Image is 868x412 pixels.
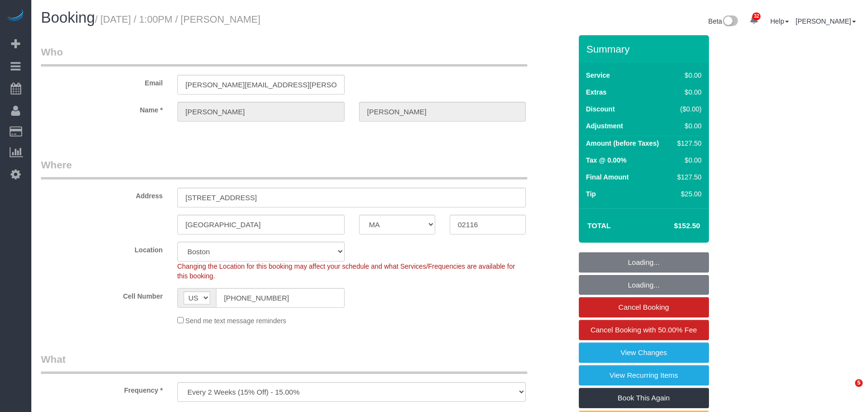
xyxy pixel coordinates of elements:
[186,317,286,325] span: Send me text message reminders
[586,155,627,165] label: Tax @ 0.00%
[216,288,345,308] input: Cell Number
[34,102,170,115] label: Name *
[752,13,761,20] span: 32
[586,87,607,97] label: Extras
[673,155,701,165] div: $0.00
[95,14,260,25] small: / [DATE] / 1:00PM / [PERSON_NAME]
[588,221,611,230] strong: Total
[579,297,709,317] a: Cancel Booking
[673,138,701,148] div: $127.50
[579,343,709,363] a: View Changes
[579,388,709,408] a: Book This Again
[34,75,170,88] label: Email
[34,242,170,255] label: Location
[673,87,701,97] div: $0.00
[590,326,697,334] span: Cancel Booking with 50.00% Fee
[745,10,763,31] a: 32
[34,382,170,395] label: Frequency *
[177,215,345,234] input: City
[34,288,170,301] label: Cell Number
[673,70,701,80] div: $0.00
[835,379,858,402] iframe: Intercom live chat
[722,15,738,28] img: New interface
[587,43,704,55] h3: Summary
[673,121,701,131] div: $0.00
[673,172,701,182] div: $127.50
[586,70,610,80] label: Service
[450,215,526,234] input: Zip Code
[645,222,700,230] h4: $152.50
[177,262,515,280] span: Changing the Location for this booking may affect your schedule and what Services/Frequencies are...
[586,121,623,131] label: Adjustment
[855,379,863,387] span: 5
[586,189,596,199] label: Tip
[673,189,701,199] div: $25.00
[673,104,701,114] div: ($0.00)
[41,9,95,26] span: Booking
[34,188,170,201] label: Address
[579,320,709,340] a: Cancel Booking with 50.00% Fee
[708,17,738,25] a: Beta
[579,365,709,385] a: View Recurring Items
[359,102,526,122] input: Last Name
[586,138,659,148] label: Amount (before Taxes)
[796,17,856,25] a: [PERSON_NAME]
[586,172,629,182] label: Final Amount
[770,17,789,25] a: Help
[586,104,615,114] label: Discount
[41,158,527,179] legend: Where
[41,45,527,67] legend: Who
[41,352,527,374] legend: What
[177,75,345,95] input: Email
[177,102,345,122] input: First Name
[6,10,25,23] img: Automaid Logo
